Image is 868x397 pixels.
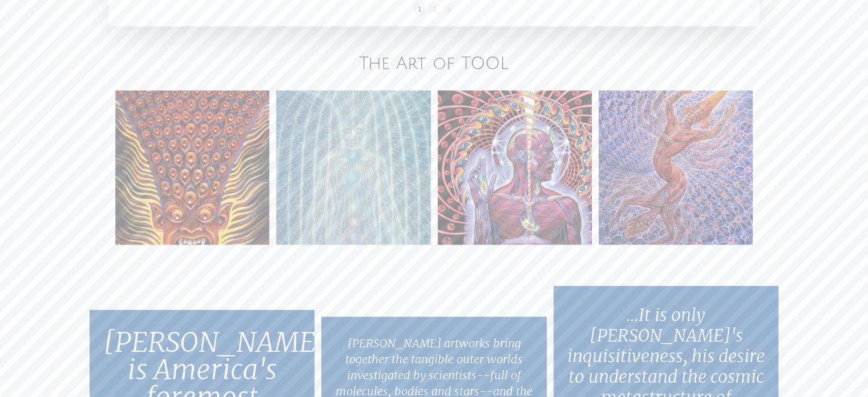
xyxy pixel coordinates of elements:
span: 1 [414,3,425,15]
span: 2 [429,3,440,15]
a: The Art of TOOL [359,54,509,73]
